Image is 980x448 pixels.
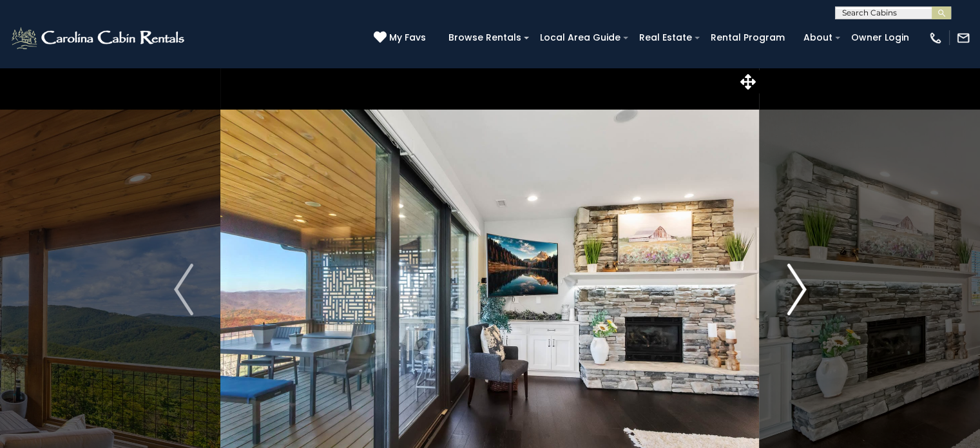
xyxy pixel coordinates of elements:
img: White-1-2.png [10,25,188,51]
img: mail-regular-white.png [956,31,970,45]
img: arrow [787,264,806,315]
img: arrow [174,264,193,315]
a: Owner Login [845,28,916,48]
a: Real Estate [633,28,698,48]
a: Browse Rentals [442,28,528,48]
a: About [797,28,839,48]
span: My Favs [389,31,426,44]
a: Rental Program [704,28,791,48]
img: phone-regular-white.png [928,31,943,45]
a: Local Area Guide [533,28,627,48]
a: My Favs [374,31,429,45]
